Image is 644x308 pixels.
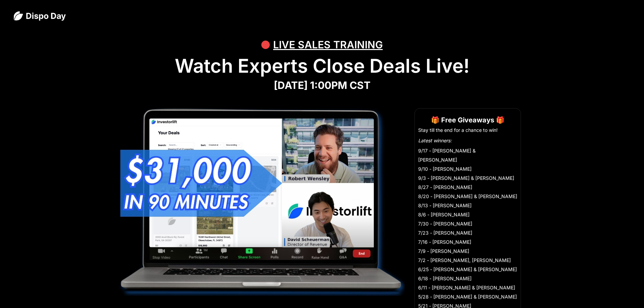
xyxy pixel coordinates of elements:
strong: [DATE] 1:00PM CST [274,79,371,91]
strong: 🎁 Free Giveaways 🎁 [431,116,504,124]
li: Stay till the end for a chance to win! [418,127,517,134]
h1: Watch Experts Close Deals Live! [14,55,630,77]
div: LIVE SALES TRAINING [273,34,383,55]
em: Latest winners: [418,138,452,143]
